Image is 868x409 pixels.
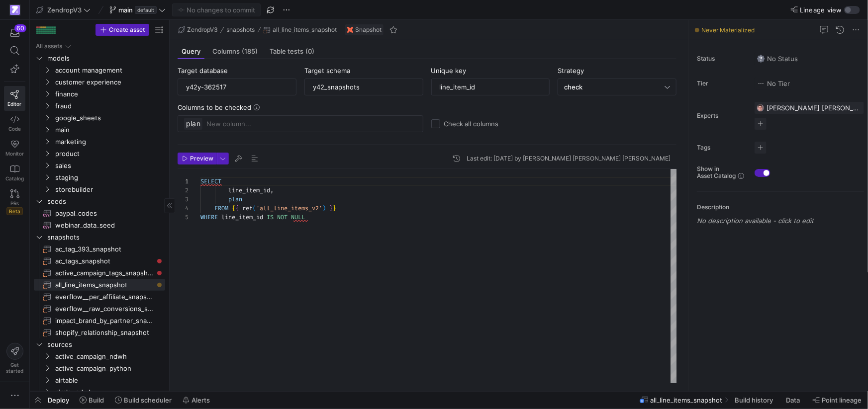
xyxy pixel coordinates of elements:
[34,100,165,112] div: Press SPACE to select this row.
[55,303,154,315] span: everflow__raw_conversions_snapshot​​​​​​​
[34,207,165,219] a: paypal_codes​​​​​​
[55,77,164,88] span: customer experience
[34,338,165,350] div: Press SPACE to select this row.
[34,171,165,183] div: Press SPACE to select this row.
[697,204,864,211] p: Description
[55,112,164,124] span: google_sheets
[34,160,165,171] div: Press SPACE to select this row.
[564,83,582,91] span: check
[8,126,21,132] span: Code
[55,363,164,374] span: active_campaign_python
[697,80,747,87] span: Tier
[4,1,25,18] a: https://storage.googleapis.com/y42-prod-data-exchange/images/qZXOSqkTtPuVcXVzF40oUlM07HVTwZXfPK0U...
[34,219,165,231] div: Press SPACE to select this row.
[55,375,164,386] span: airtable
[34,291,165,303] div: Press SPACE to select this row.
[178,153,217,164] button: Preview
[5,175,24,181] span: Catalog
[347,27,353,33] img: undefined
[55,124,164,136] span: main
[178,177,189,186] div: 1
[697,55,747,62] span: Status
[304,67,350,75] span: Target schema
[34,231,165,243] div: Press SPACE to select this row.
[224,24,258,36] button: snapshots
[800,6,842,14] span: Lineage view
[55,327,154,338] span: shopify_relationship_snapshot​​​​​​​
[212,48,258,55] span: Columns
[34,255,165,267] div: Press SPACE to select this row.
[757,55,765,63] img: No status
[55,184,164,195] span: storebuilder
[178,213,189,222] div: 5
[242,204,253,212] span: ref
[47,6,82,14] span: ZendropV3
[228,195,242,203] span: plan
[227,26,255,33] span: snapshots
[4,161,25,185] a: Catalog
[267,213,274,221] span: IS
[270,186,274,194] span: ,
[200,213,218,221] span: WHERE
[431,67,467,75] span: Unique key
[822,396,862,404] span: Point lineage
[34,374,165,386] div: Press SPACE to select this row.
[4,111,25,136] a: Code
[124,396,172,404] span: Build scheduler
[89,396,104,404] span: Build
[34,183,165,195] div: Press SPACE to select this row.
[755,52,800,65] button: No statusNo Status
[55,315,154,327] span: impact_brand_by_partner_snapshot​​​​​​​
[200,177,221,185] span: SELECT
[55,387,164,398] span: circle_ndwh
[305,48,314,55] span: (0)
[55,88,164,100] span: finance
[221,213,263,221] span: line_item_id
[4,136,25,161] a: Monitor
[4,185,25,219] a: PRsBeta
[34,207,165,219] div: Press SPACE to select this row.
[34,52,165,64] div: Press SPACE to select this row.
[355,26,382,33] span: Snapshot
[34,315,165,327] a: impact_brand_by_partner_snapshot​​​​​​​
[767,104,860,112] span: [PERSON_NAME] [PERSON_NAME] [PERSON_NAME]
[467,155,671,162] div: Last edit: [DATE] by [PERSON_NAME] [PERSON_NAME] [PERSON_NAME]
[34,327,165,338] div: Press SPACE to select this row.
[192,396,210,404] span: Alerts
[757,80,790,87] span: No Tier
[253,204,256,212] span: (
[34,362,165,374] div: Press SPACE to select this row.
[34,195,165,207] div: Press SPACE to select this row.
[214,204,228,212] span: FROM
[110,392,176,409] button: Build scheduler
[273,26,337,33] span: all_line_items_snapshot
[34,76,165,88] div: Press SPACE to select this row.
[730,392,779,409] button: Build history
[178,204,189,213] div: 4
[735,396,773,404] span: Build history
[34,243,165,255] div: Press SPACE to select this row.
[190,155,213,162] span: Preview
[34,291,165,303] a: everflow__per_affiliate_snapshot​​​​​​​
[291,213,305,221] span: NULL
[34,3,93,16] button: ZendropV3
[34,148,165,160] div: Press SPACE to select this row.
[55,148,164,160] span: product
[4,86,25,111] a: Editor
[34,243,165,255] a: ac_tag_393_snapshot​​​​​​​
[34,386,165,398] div: Press SPACE to select this row.
[697,217,864,225] p: No description available - click to edit
[34,136,165,148] div: Press SPACE to select this row.
[107,3,168,16] button: maindefault
[96,24,149,36] button: Create asset
[270,48,314,55] span: Table tests
[55,65,164,76] span: account management
[786,396,800,404] span: Data
[182,48,200,55] span: Query
[34,219,165,231] a: webinar_data_seed​​​​​​
[808,392,866,409] button: Point lineage
[256,204,322,212] span: 'all_line_items_v2'
[6,362,23,374] span: Get started
[34,112,165,124] div: Press SPACE to select this row.
[701,26,755,34] span: Never Materialized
